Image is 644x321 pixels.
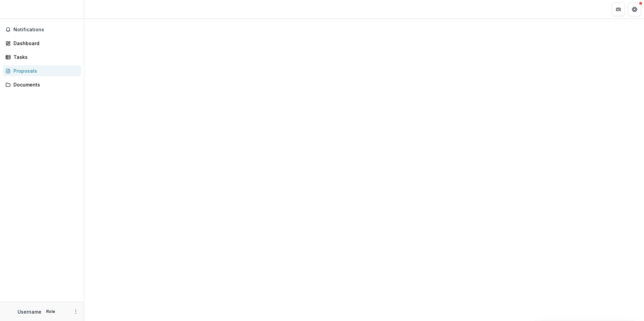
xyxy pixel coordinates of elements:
div: Tasks [13,53,76,61]
a: Tasks [3,51,81,63]
a: Proposals [3,65,81,76]
div: Documents [13,81,76,88]
button: Notifications [3,24,81,35]
p: Role [44,309,57,315]
button: Get Help [628,3,641,16]
a: Dashboard [3,38,81,49]
p: Username [18,308,41,315]
div: Dashboard [13,40,76,47]
span: Notifications [13,27,78,33]
div: Proposals [13,67,76,74]
button: More [72,308,80,316]
button: Partners [612,3,625,16]
a: Documents [3,79,81,90]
